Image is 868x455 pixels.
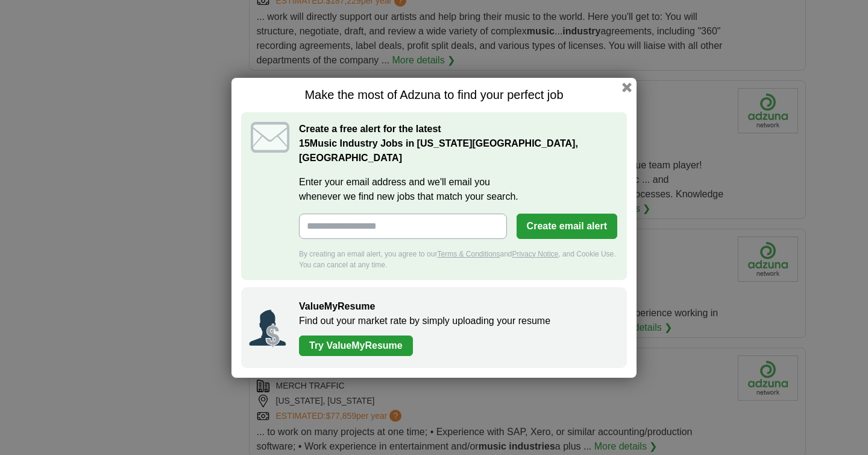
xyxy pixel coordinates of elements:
[299,336,413,356] a: Try ValueMyResume
[299,175,617,204] label: Enter your email address and we'll email you whenever we find new jobs that match your search.
[299,136,310,151] span: 15
[299,138,578,163] strong: Music Industry Jobs in [US_STATE][GEOGRAPHIC_DATA], [GEOGRAPHIC_DATA]
[517,214,617,239] button: Create email alert
[512,250,559,258] a: Privacy Notice
[299,299,615,314] h2: ValueMyResume
[299,314,615,328] p: Find out your market rate by simply uploading your resume
[299,122,617,165] h2: Create a free alert for the latest
[299,249,617,270] div: By creating an email alert, you agree to our and , and Cookie Use. You can cancel at any time.
[437,250,500,258] a: Terms & Conditions
[241,87,627,103] h1: Make the most of Adzuna to find your perfect job
[251,122,289,153] img: icon_email.svg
